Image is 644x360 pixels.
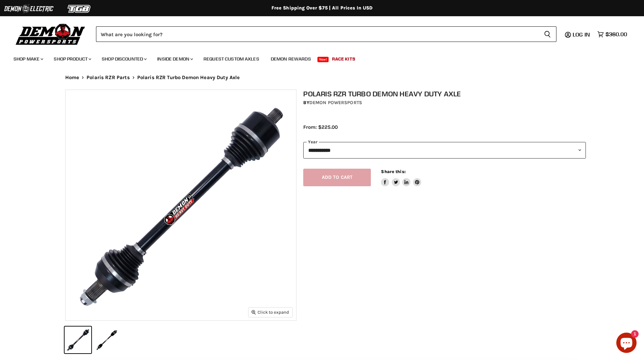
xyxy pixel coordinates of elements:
[248,308,292,317] button: Click to expand
[327,52,360,66] a: Race Kits
[65,75,79,80] a: Home
[381,169,405,174] span: Share this:
[137,75,240,80] span: Polaris RZR Turbo Demon Heavy Duty Axle
[49,52,95,66] a: Shop Product
[93,327,120,353] button: IMAGE thumbnail
[66,90,296,320] img: IMAGE
[96,26,556,42] form: Product
[97,52,151,66] a: Shop Discounted
[54,2,105,15] img: TGB Logo 2
[198,52,264,66] a: Request Custom Axles
[614,333,639,355] inbox-online-store-chat: Shopify online store chat
[317,57,329,62] span: New!
[65,327,91,353] button: IMAGE thumbnail
[52,5,593,11] div: Free Shipping Over $75 | All Prices In USD
[52,75,593,80] nav: Breadcrumbs
[303,99,586,106] div: by
[8,49,625,66] ul: Main menu
[303,124,338,130] span: From: $225.00
[152,52,197,66] a: Inside Demon
[96,26,539,42] input: Search
[381,169,421,187] aside: Share this:
[266,52,316,66] a: Demon Rewards
[539,26,556,42] button: Search
[8,52,47,66] a: Shop Make
[87,75,130,80] a: Polaris RZR Parts
[605,31,627,38] span: $360.00
[309,100,362,105] a: Demon Powersports
[573,31,590,38] span: Log in
[570,31,594,38] a: Log in
[303,142,586,159] select: year
[14,22,88,46] img: Demon Powersports
[3,2,54,15] img: Demon Electric Logo 2
[594,29,630,39] a: $360.00
[303,90,586,98] h1: Polaris RZR Turbo Demon Heavy Duty Axle
[252,310,289,315] span: Click to expand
